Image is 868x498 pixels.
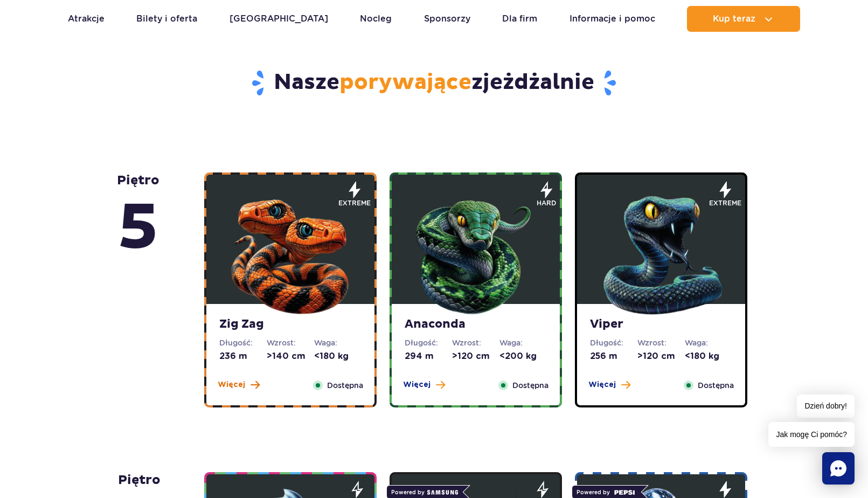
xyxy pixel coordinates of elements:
[685,350,732,362] dd: <180 kg
[637,337,685,348] dt: Wzrost:
[327,379,363,391] span: Dostępna
[768,422,855,447] span: Jak mogę Ci pomóc?
[360,6,392,32] a: Nocleg
[267,350,314,362] dd: >140 cm
[452,337,499,348] dt: Wzrost:
[218,379,260,390] button: Więcej
[797,395,855,418] span: Dzień dobry!
[637,350,685,362] dd: >120 cm
[314,337,362,348] dt: Waga:
[502,6,537,32] a: Dla firm
[596,188,726,317] img: 683e9da1f380d703171350.png
[403,379,430,390] span: Więcej
[570,6,655,32] a: Informacje i pomoc
[338,198,371,208] span: extreme
[588,379,630,390] button: Więcej
[405,337,452,348] dt: Długość:
[117,172,159,268] strong: piętro
[230,6,328,32] a: [GEOGRAPHIC_DATA]
[590,350,637,362] dd: 256 m
[822,452,855,485] div: Chat
[411,188,540,317] img: 683e9d7f6dccb324111516.png
[119,69,749,97] h2: Nasze zjeżdżalnie
[219,350,267,362] dd: 236 m
[219,317,362,332] strong: Zig Zag
[590,317,732,332] strong: Viper
[537,198,556,208] span: hard
[685,337,732,348] dt: Waga:
[512,379,548,391] span: Dostępna
[136,6,197,32] a: Bilety i oferta
[314,350,362,362] dd: <180 kg
[698,379,734,391] span: Dostępna
[226,188,355,317] img: 683e9d18e24cb188547945.png
[403,379,445,390] button: Więcej
[219,337,267,348] dt: Długość:
[405,350,452,362] dd: 294 m
[117,189,159,268] span: 5
[499,350,547,362] dd: <200 kg
[687,6,800,32] button: Kup teraz
[424,6,470,32] a: Sponsorzy
[452,350,499,362] dd: >120 cm
[709,198,741,208] span: extreme
[405,317,547,332] strong: Anaconda
[267,337,314,348] dt: Wzrost:
[713,14,755,24] span: Kup teraz
[339,69,471,96] span: porywające
[499,337,547,348] dt: Waga:
[590,337,637,348] dt: Długość:
[218,379,245,390] span: Więcej
[588,379,616,390] span: Więcej
[68,6,105,32] a: Atrakcje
